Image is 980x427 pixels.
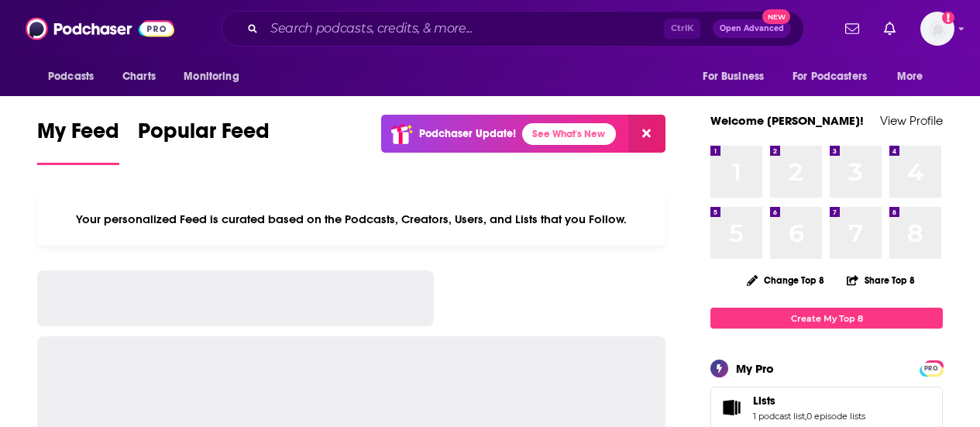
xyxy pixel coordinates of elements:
button: Show profile menu [920,12,954,46]
button: Open AdvancedNew [713,19,791,38]
button: Share Top 8 [846,265,916,295]
a: PRO [922,362,940,374]
span: Open Advanced [720,25,784,33]
span: Lists [753,394,775,408]
a: Lists [753,394,865,408]
a: See What's New [522,123,616,145]
span: Popular Feed [138,118,270,153]
button: open menu [692,62,783,91]
span: Ctrl K [664,19,700,39]
span: Monitoring [184,66,239,88]
span: PRO [922,363,940,374]
a: View Profile [880,113,943,128]
img: User Profile [920,12,954,46]
button: open menu [782,62,889,91]
span: For Podcasters [793,66,867,88]
img: Podchaser - Follow, Share and Rate Podcasts [26,14,174,43]
span: New [762,9,790,24]
span: Podcasts [48,66,94,88]
svg: Add a profile image [942,12,954,24]
button: open menu [886,62,943,91]
a: Show notifications dropdown [839,15,865,42]
button: Change Top 8 [738,270,834,290]
div: Your personalized Feed is curated based on the Podcasts, Creators, Users, and Lists that you Follow. [37,193,665,246]
div: My Pro [736,361,774,376]
span: Charts [122,66,156,88]
a: Charts [112,62,165,91]
p: Podchaser Update! [419,127,516,140]
a: 0 episode lists [806,411,865,422]
a: 1 podcast list [753,411,805,422]
a: Welcome [PERSON_NAME]! [710,113,864,128]
button: open menu [37,62,114,91]
span: Logged in as juliannem [920,12,954,46]
span: For Business [703,66,764,88]
span: More [897,66,923,88]
div: Search podcasts, credits, & more... [222,11,804,46]
a: Lists [716,397,747,418]
a: Popular Feed [138,118,270,165]
span: , [805,411,806,422]
button: open menu [173,62,259,91]
span: My Feed [37,118,119,153]
input: Search podcasts, credits, & more... [264,16,664,41]
a: Create My Top 8 [710,308,943,329]
a: My Feed [37,118,119,165]
a: Show notifications dropdown [878,15,902,42]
